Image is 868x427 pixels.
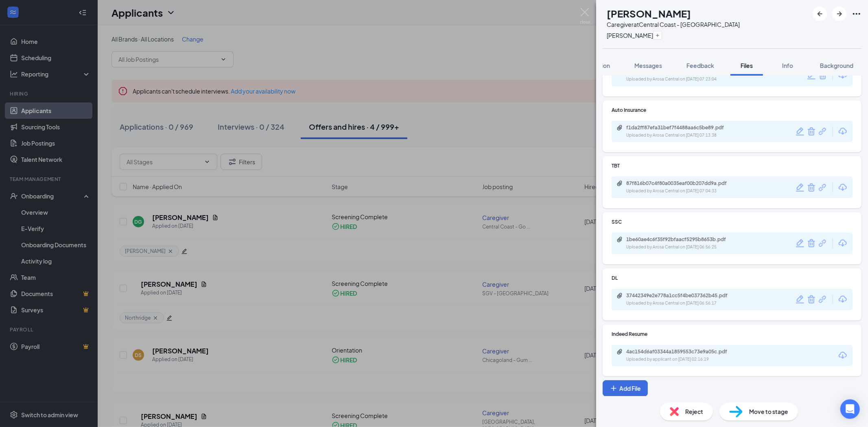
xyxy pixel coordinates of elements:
[607,7,691,20] h1: [PERSON_NAME]
[612,331,853,338] div: Indeed Resume
[612,107,853,113] div: Auto Insurance
[617,292,623,299] svg: Paperclip
[617,68,748,83] a: Uploaded by Arosa Central on [DATE] 07:23:04
[820,62,853,69] span: Background
[741,62,753,69] span: Files
[838,70,848,80] svg: Download
[626,244,748,251] div: Uploaded by Arosa Central on [DATE] 06:56:25
[617,236,623,243] svg: Paperclip
[795,183,805,192] svg: Pencil
[626,76,748,83] div: Uploaded by Arosa Central on [DATE] 07:23:04
[612,274,853,281] div: DL
[795,238,805,248] svg: Pencil
[612,218,853,225] div: SSC
[655,33,660,38] svg: Plus
[617,349,623,355] svg: Paperclip
[840,399,860,419] div: Open Intercom Messenger
[818,70,828,80] svg: Trash
[626,300,748,307] div: Uploaded by Arosa Central on [DATE] 06:56:17
[838,183,848,192] svg: Download
[617,180,623,187] svg: Paperclip
[795,126,805,136] svg: Pencil
[818,294,828,305] svg: Link
[852,9,861,19] svg: Ellipses
[818,126,828,137] svg: Link
[617,124,623,131] svg: Paperclip
[838,294,848,304] svg: Download
[626,124,740,131] div: f1da2ff87efa31bef7f4488aa6c5be89.pdf
[607,20,740,28] div: Caregiver at Central Coast - [GEOGRAPHIC_DATA]
[807,183,816,192] svg: Trash
[838,238,848,248] svg: Download
[617,292,748,307] a: Paperclip37442349e2e778a1cc5f4be037362b45.pdfUploaded by Arosa Central on [DATE] 06:56:17
[815,9,825,19] svg: ArrowLeftNew
[807,70,816,80] svg: Pencil
[626,356,748,363] div: Uploaded by applicant on [DATE] 02:16:19
[818,238,828,248] svg: Link
[612,162,853,169] div: TBT
[626,132,748,139] div: Uploaded by Arosa Central on [DATE] 07:13:38
[749,407,788,416] span: Move to stage
[626,236,740,243] div: 1be60ae4c6f35f92bfaacf5295b8653b.pdf
[807,294,816,304] svg: Trash
[818,182,828,193] svg: Link
[607,32,653,39] span: [PERSON_NAME]
[813,7,827,21] button: ArrowLeftNew
[626,292,740,299] div: 37442349e2e778a1cc5f4be037362b45.pdf
[832,7,847,21] button: ArrowRight
[782,62,793,69] span: Info
[626,180,740,187] div: 87f816b07c4f80a0035eaf00b207dd9a.pdf
[610,384,618,392] svg: Plus
[795,294,805,304] svg: Pencil
[626,188,748,194] div: Uploaded by Arosa Central on [DATE] 07:04:33
[617,124,748,139] a: Paperclipf1da2ff87efa31bef7f4488aa6c5be89.pdfUploaded by Arosa Central on [DATE] 07:13:38
[617,349,748,363] a: Paperclip4ac154d6af03344a1859553c73e9a05c.pdfUploaded by applicant on [DATE] 02:16:19
[687,62,714,69] span: Feedback
[838,126,848,136] svg: Download
[685,407,703,416] span: Reject
[626,349,740,355] div: 4ac154d6af03344a1859553c73e9a05c.pdf
[835,9,844,19] svg: ArrowRight
[653,31,662,39] button: Plus
[807,126,816,136] svg: Trash
[634,62,662,69] span: Messages
[838,351,848,360] svg: Download
[807,238,816,248] svg: Trash
[617,180,748,194] a: Paperclip87f816b07c4f80a0035eaf00b207dd9a.pdfUploaded by Arosa Central on [DATE] 07:04:33
[603,380,648,396] button: Add FilePlus
[617,236,748,251] a: Paperclip1be60ae4c6f35f92bfaacf5295b8653b.pdfUploaded by Arosa Central on [DATE] 06:56:25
